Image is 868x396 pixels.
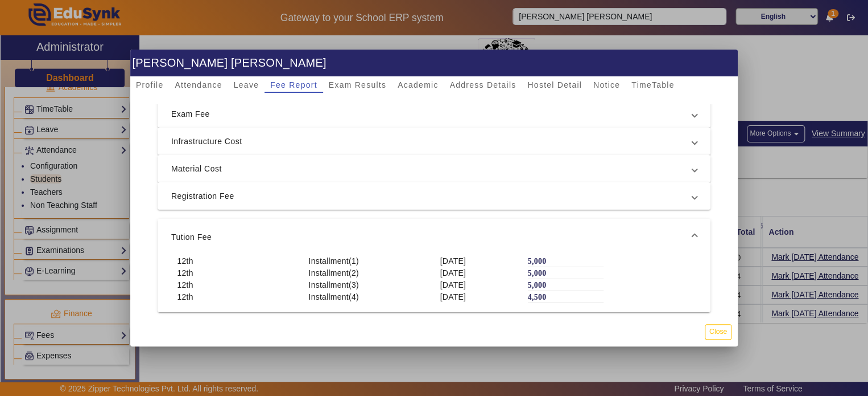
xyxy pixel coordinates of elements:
[528,256,547,266] label: 5,000
[171,230,692,244] span: Tution Fee
[528,292,547,302] label: 4,500
[440,280,466,289] span: [DATE]
[171,107,692,121] span: Exam Fee
[270,81,317,89] span: Fee Report
[171,134,692,148] span: Infrastructure Cost
[631,81,674,89] span: TimeTable
[440,268,466,277] span: [DATE]
[130,50,738,76] h1: [PERSON_NAME] [PERSON_NAME]
[158,219,710,255] mat-expansion-panel-header: Tution Fee
[705,324,731,340] button: Close
[158,100,710,128] mat-expansion-panel-header: Exam Fee
[528,280,547,290] label: 5,000
[175,81,222,89] span: Attendance
[449,81,516,89] span: Address Details
[177,267,193,279] span: 12th
[593,81,620,89] span: Notice
[171,162,692,175] span: Material Cost
[528,268,547,278] label: 5,000
[171,189,692,203] span: Registration Fee
[440,292,466,301] span: [DATE]
[136,81,163,89] span: Profile
[527,81,582,89] span: Hostel Detail
[158,128,710,155] mat-expansion-panel-header: Infrastructure Cost
[158,255,710,312] div: Tution Fee
[308,268,358,277] span: Installment(2)
[308,292,358,301] span: Installment(4)
[158,155,710,182] mat-expansion-panel-header: Material Cost
[158,182,710,210] mat-expansion-panel-header: Registration Fee
[308,256,358,266] span: Installment(1)
[177,255,193,267] span: 12th
[177,291,193,303] span: 12th
[234,81,259,89] span: Leave
[308,280,358,289] span: Installment(3)
[440,256,466,266] span: [DATE]
[329,81,386,89] span: Exam Results
[398,81,438,89] span: Academic
[177,279,193,291] span: 12th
